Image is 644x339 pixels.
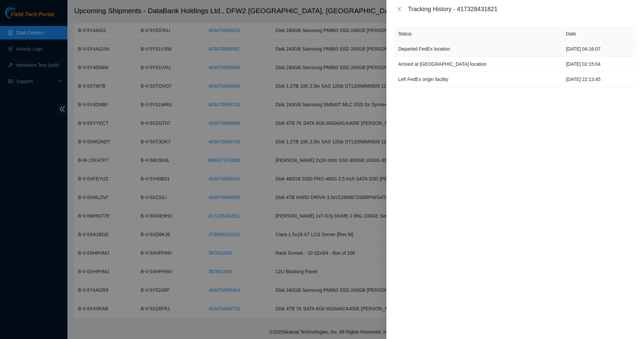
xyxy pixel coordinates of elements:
button: Close [394,6,404,12]
th: Date [562,26,636,41]
td: Left FedEx origin facility [394,72,562,87]
td: [DATE] 22:13:45 [562,72,636,87]
div: Tracking History - 417328431821 [408,5,636,13]
td: Arrived at [GEOGRAPHIC_DATA] location [394,57,562,72]
span: close [397,6,402,12]
td: Departed FedEx location [394,41,562,57]
th: Status [394,26,562,41]
td: [DATE] 02:15:04 [562,57,636,72]
td: [DATE] 04:16:07 [562,41,636,57]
